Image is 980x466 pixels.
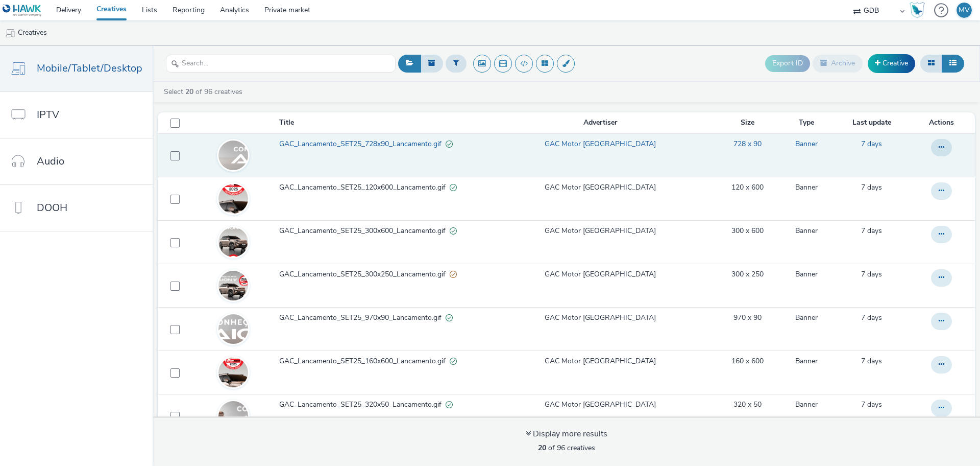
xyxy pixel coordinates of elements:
[450,356,457,367] div: Valid
[279,313,446,323] span: GAC_Lancamento_SET25_970x90_Lancamento.gif
[795,182,818,193] a: Banner
[920,55,942,72] button: Grid
[163,87,247,97] a: Select of 96 creatives
[795,400,818,410] a: Banner
[733,400,762,410] a: 320 x 50
[861,226,882,236] a: 18 September 2025, 23:48
[765,55,810,72] button: Export ID
[861,139,882,149] a: 18 September 2025, 23:48
[795,226,818,236] a: Banner
[731,182,764,193] a: 120 x 600
[37,154,64,169] span: Audio
[446,139,453,150] div: Valid
[545,182,656,193] a: GAC Motor [GEOGRAPHIC_DATA]
[731,269,764,279] a: 300 x 250
[733,139,762,149] a: 728 x 90
[218,317,248,428] img: 135c7e2a-716f-4653-9cb2-989b7f4bce8d.gif
[279,269,485,285] a: GAC_Lancamento_SET25_300x250_Lancamento.gifPartially valid
[279,400,485,415] a: GAC_Lancamento_SET25_320x50_Lancamento.gifValid
[545,269,656,279] a: GAC Motor [GEOGRAPHIC_DATA]
[795,139,818,149] a: Banner
[37,200,67,215] span: DOOH
[526,428,607,440] div: Display more results
[450,269,457,280] div: Partially valid
[218,125,248,273] img: 80ed34ec-bc1b-492e-b410-32f9fb6664ed.gif
[279,182,450,193] span: GAC_Lancamento_SET25_120x600_Lancamento.gif
[279,313,485,328] a: GAC_Lancamento_SET25_970x90_Lancamento.gifValid
[831,112,913,133] th: Last update
[942,55,964,72] button: Table
[279,269,450,279] span: GAC_Lancamento_SET25_300x250_Lancamento.gif
[218,213,248,272] img: 45235162-f095-4382-bc77-8b6e5fc1c0ac.gif
[279,400,446,410] span: GAC_Lancamento_SET25_320x50_Lancamento.gif
[861,313,882,322] span: 7 days
[545,313,656,323] a: GAC Motor [GEOGRAPHIC_DATA]
[731,356,764,366] a: 160 x 600
[959,3,970,18] div: MV
[861,400,882,409] span: 7 days
[538,443,546,453] strong: 20
[5,28,15,38] img: mobile
[446,313,453,323] div: Valid
[861,182,882,193] a: 18 September 2025, 23:48
[278,112,486,133] th: Title
[538,443,595,453] span: of 96 creatives
[795,313,818,323] a: Banner
[545,139,656,149] a: GAC Motor [GEOGRAPHIC_DATA]
[185,87,193,97] strong: 20
[795,269,818,279] a: Banner
[218,271,248,300] img: e4c3865c-a102-41e1-937d-6327841a91d1.gif
[3,4,42,17] img: undefined Logo
[861,269,882,279] a: 18 September 2025, 23:48
[714,112,782,133] th: Size
[218,141,248,170] img: 27af448a-0f49-44e7-91c7-0d026a18c30c.gif
[279,139,446,149] span: GAC_Lancamento_SET25_728x90_Lancamento.gif
[166,55,396,73] input: Search...
[37,107,59,122] span: IPTV
[545,356,656,366] a: GAC Motor [GEOGRAPHIC_DATA]
[731,226,764,236] a: 300 x 600
[861,313,882,323] a: 18 September 2025, 23:48
[813,55,863,72] button: Archive
[545,400,656,410] a: GAC Motor [GEOGRAPHIC_DATA]
[913,112,975,133] th: Actions
[861,269,882,279] span: 7 days
[450,182,457,193] div: Valid
[861,182,882,192] span: 7 days
[446,400,453,410] div: Valid
[218,314,248,344] img: ed2ae8a4-7909-4b36-a239-e50ea4d8217c.gif
[545,226,656,236] a: GAC Motor [GEOGRAPHIC_DATA]
[910,2,925,18] img: Hawk Academy
[782,112,831,133] th: Type
[910,2,929,18] a: Hawk Academy
[279,356,485,371] a: GAC_Lancamento_SET25_160x600_Lancamento.gifValid
[868,54,915,73] a: Creative
[279,182,485,198] a: GAC_Lancamento_SET25_120x600_Lancamento.gifValid
[218,401,248,431] img: 00ef9421-0e10-402d-ade4-428c1cb416fb.gif
[279,356,450,366] span: GAC_Lancamento_SET25_160x600_Lancamento.gif
[486,112,713,133] th: Advertiser
[861,226,882,236] span: 7 days
[279,139,485,154] a: GAC_Lancamento_SET25_728x90_Lancamento.gifValid
[37,61,142,76] span: Mobile/Tablet/Desktop
[861,400,882,410] a: 18 September 2025, 23:48
[279,226,450,236] span: GAC_Lancamento_SET25_300x600_Lancamento.gif
[861,356,882,366] a: 18 September 2025, 23:48
[861,356,882,366] span: 7 days
[450,226,457,237] div: Valid
[279,226,485,241] a: GAC_Lancamento_SET25_300x600_Lancamento.gifValid
[795,356,818,366] a: Banner
[861,139,882,149] span: 7 days
[733,313,762,323] a: 970 x 90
